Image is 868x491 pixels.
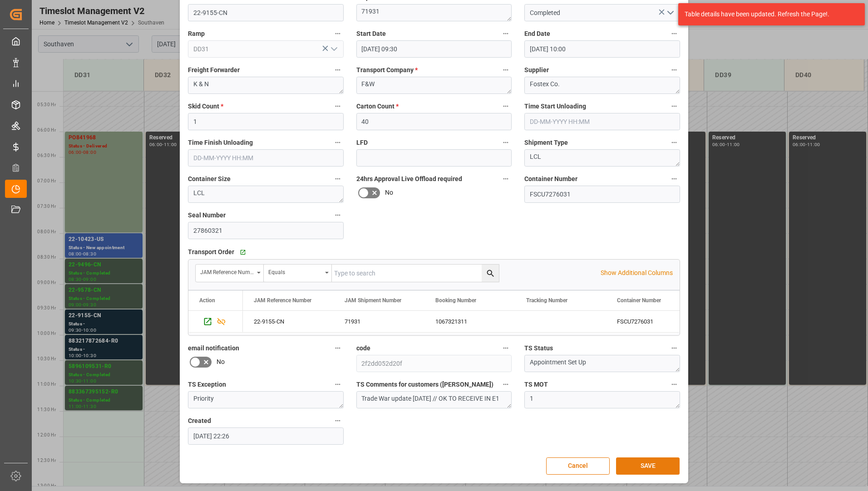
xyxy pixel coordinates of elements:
div: Equals [268,266,322,276]
textarea: F&W [356,77,512,94]
span: No [217,357,225,367]
div: 71931 [334,311,424,332]
span: TS Exception [188,380,226,389]
button: Container Size [332,173,344,185]
button: open menu [264,265,332,282]
input: DD-MM-YYYY HH:MM [188,149,344,167]
span: Seal Number [188,211,226,220]
input: DD-MM-YYYY HH:MM [356,40,512,58]
button: Cancel [546,457,610,475]
span: Freight Forwarder [188,65,240,75]
span: Transport Company [356,65,418,75]
div: 22-9155-CN [243,311,334,332]
input: DD-MM-YYYY HH:MM [524,40,680,58]
button: open menu [196,265,264,282]
span: Container Number [524,174,577,184]
div: 1067321311 [424,311,515,332]
button: Freight Forwarder [332,64,344,76]
p: Show Additional Columns [601,268,673,278]
span: LFD [356,138,368,147]
span: Start Date [356,29,386,39]
span: JAM Reference Number [254,297,311,304]
span: Container Size [188,174,231,184]
textarea: Fostex Co. [524,77,680,94]
button: End Date [668,28,680,39]
button: Seal Number [332,209,344,221]
button: Skid Count * [332,100,344,112]
span: email notification [188,344,239,353]
input: Type to search/select [524,4,680,21]
span: Container Number [617,297,661,304]
span: Created [188,416,211,426]
span: JAM Shipment Number [345,297,401,304]
textarea: 1 [524,391,680,408]
textarea: LCL [188,186,344,203]
span: 24hrs Approval Live Offload required [356,174,462,184]
span: Booking Number [435,297,476,304]
span: TS Comments for customers ([PERSON_NAME]) [356,380,493,389]
span: TS MOT [524,380,548,389]
button: TS Comments for customers ([PERSON_NAME]) [500,378,512,390]
button: Shipment Type [668,137,680,148]
button: Supplier [668,64,680,76]
button: Ramp [332,28,344,39]
input: Type to search/select [188,40,344,58]
span: Time Finish Unloading [188,138,253,147]
div: Action [199,297,215,304]
span: TS Status [524,344,553,353]
div: Table details have been updated. Refresh the Page!. [685,10,852,19]
span: End Date [524,29,550,39]
span: No [385,188,393,197]
span: Carton Count [356,102,399,111]
button: TS Status [668,342,680,354]
input: DD-MM-YYYY HH:MM [524,113,680,130]
button: Created [332,415,344,427]
button: Start Date [500,28,512,39]
button: Time Finish Unloading [332,137,344,148]
button: SAVE [616,457,680,475]
div: Press SPACE to select this row. [188,311,243,333]
span: Tracking Number [526,297,567,304]
textarea: LCL [524,149,680,167]
input: DD-MM-YYYY HH:MM [188,427,344,445]
span: Time Start Unloading [524,102,586,111]
button: LFD [500,137,512,148]
div: JAM Reference Number [200,266,254,276]
button: search button [482,265,499,282]
textarea: K & N [188,77,344,94]
button: 24hrs Approval Live Offload required [500,173,512,185]
button: open menu [326,42,340,56]
button: Container Number [668,173,680,185]
button: open menu [663,6,676,20]
span: Skid Count [188,102,223,111]
textarea: Priority [188,391,344,408]
button: TS MOT [668,378,680,390]
span: code [356,344,370,353]
span: Shipment Type [524,138,568,147]
span: Supplier [524,65,549,75]
span: Transport Order [188,247,234,257]
button: email notification [332,342,344,354]
button: Transport Company * [500,64,512,76]
button: Carton Count * [500,100,512,112]
textarea: Trade War update [DATE] // OK TO RECEIVE IN E1 [356,391,512,408]
span: Ramp [188,29,205,39]
input: Type to search [332,265,499,282]
button: TS Exception [332,378,344,390]
textarea: Appointment Set Up [524,355,680,372]
div: FSCU7276031 [606,311,697,332]
button: code [500,342,512,354]
textarea: 71931 [356,4,512,21]
button: Time Start Unloading [668,100,680,112]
